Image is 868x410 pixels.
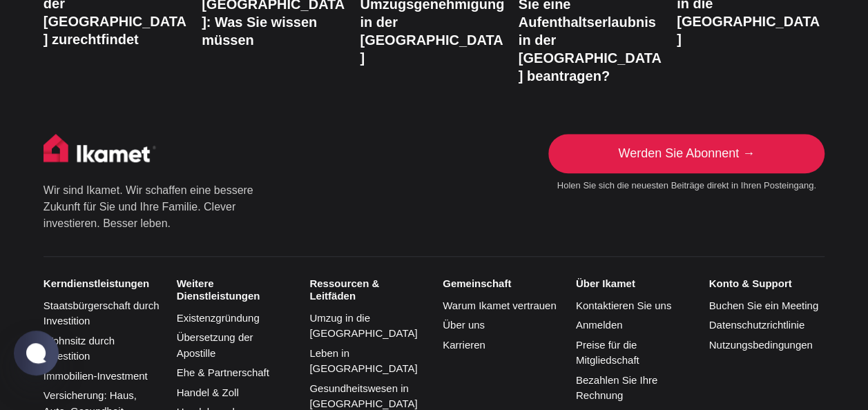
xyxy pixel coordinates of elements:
button: Sign up now [210,95,301,124]
h1: Start the conversation [153,28,358,52]
a: Preise für die Mitgliedschaft [576,339,639,367]
small: Über Ikamet [576,277,692,290]
a: Kontaktieren Sie uns [576,300,671,311]
a: Wohnsitz durch Investition [44,335,115,362]
a: Gesundheitswesen in [GEOGRAPHIC_DATA] [309,382,417,410]
a: Werden Sie Abonnent → [548,134,824,174]
a: Karrieren [443,339,485,351]
a: Existenzgründung [177,312,260,324]
a: Übersetzung der Apostille [177,331,253,359]
a: Umzug in die [GEOGRAPHIC_DATA] [309,312,417,340]
a: Anmelden [576,319,623,331]
small: Ressourcen & Leitfäden [309,277,425,302]
small: Kerndienstleistungen [44,277,160,290]
a: Staatsbürgerschaft durch Investition [44,300,160,327]
a: Handel & Zoll [177,387,239,398]
p: Wir sind Ikamet. Wir schaffen eine bessere Zukunft für Sie und Ihre Familie. Clever investieren. ... [44,182,271,232]
a: Buchen Sie ein Meeting [709,300,818,311]
a: Immobilien-Investment [44,370,148,382]
img: Ikamet Startseite [44,134,157,168]
span: Already a member? [184,133,286,148]
a: Leben in [GEOGRAPHIC_DATA] [309,347,417,375]
a: Datenschutzrichtlinie [709,319,804,331]
small: Holen Sie sich die neuesten Beiträge direkt in Ihren Posteingang. [548,180,824,192]
span: Ikamet [235,59,280,72]
button: Sign in [289,133,327,148]
a: Über uns [443,319,485,331]
a: Bezahlen Sie Ihre Rechnung [576,374,657,402]
small: Weitere Dienstleistungen [177,277,293,302]
small: Konto & Support [709,277,825,290]
p: Become a member of to start commenting. [22,58,489,75]
a: Ehe & Partnerschaft [177,367,269,378]
small: Gemeinschaft [443,277,559,290]
a: Nutzungsbedingungen [709,339,813,351]
a: Warum Ikamet vertrauen [443,300,557,311]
